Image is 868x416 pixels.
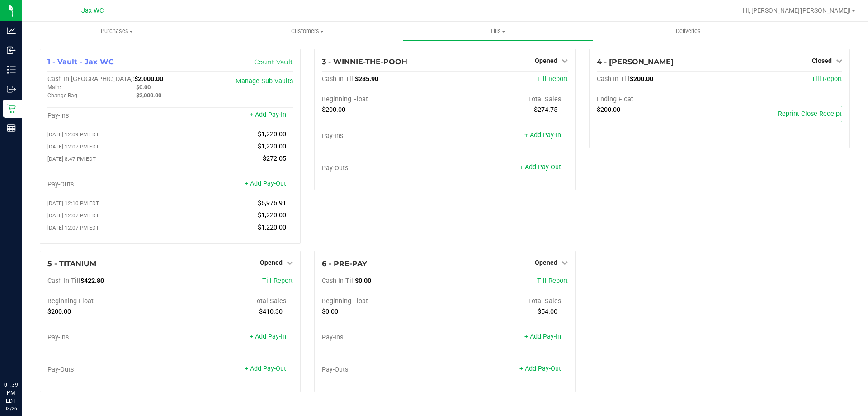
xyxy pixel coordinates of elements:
[47,334,170,342] div: Pay-Ins
[245,180,286,187] a: + Add Pay-Out
[47,308,71,316] span: $200.00
[597,96,720,104] div: Ending Float
[524,131,561,139] a: + Add Pay-In
[259,308,283,316] span: $410.30
[355,277,371,285] span: $0.00
[250,111,286,119] a: + Add Pay-In
[260,259,283,266] span: Opened
[322,259,367,268] span: 6 - PRE-PAY
[593,22,783,41] a: Deliveries
[537,277,568,285] a: Till Report
[47,92,79,99] span: Change Bag:
[258,130,286,138] span: $1,220.00
[47,297,170,306] div: Beginning Float
[47,225,99,231] span: [DATE] 12:07 PM EDT
[22,27,212,35] span: Purchases
[134,75,163,83] span: $2,000.00
[47,277,80,285] span: Cash In Till
[47,366,170,374] div: Pay-Outs
[254,58,293,66] a: Count Vault
[519,365,561,373] a: + Add Pay-Out
[537,75,568,83] a: Till Report
[597,57,674,66] span: 4 - [PERSON_NAME]
[258,199,286,207] span: $6,976.91
[322,57,407,66] span: 3 - WINNIE-THE-POOH
[7,104,16,113] inline-svg: Retail
[597,106,620,114] span: $200.00
[7,46,16,55] inline-svg: Inbound
[403,27,592,35] span: Tills
[81,7,104,14] span: Jax WC
[47,200,99,206] span: [DATE] 12:10 PM EDT
[47,57,114,66] span: 1 - Vault - Jax WC
[258,224,286,231] span: $1,220.00
[47,156,96,162] span: [DATE] 8:47 PM EDT
[811,75,842,83] a: Till Report
[322,164,445,172] div: Pay-Outs
[258,143,286,150] span: $1,220.00
[664,27,713,35] span: Deliveries
[47,75,134,83] span: Cash In [GEOGRAPHIC_DATA]:
[236,77,293,85] a: Manage Sub-Vaults
[322,132,445,140] div: Pay-Ins
[47,212,99,219] span: [DATE] 12:07 PM EDT
[778,110,842,118] span: Reprint Close Receipt
[322,96,445,104] div: Beginning Float
[47,131,99,138] span: [DATE] 12:09 PM EDT
[519,163,561,171] a: + Add Pay-Out
[263,155,286,163] span: $272.05
[322,366,445,374] div: Pay-Outs
[7,124,16,133] inline-svg: Reports
[7,65,16,74] inline-svg: Inventory
[80,277,104,285] span: $422.80
[9,344,36,371] iframe: Resource center
[258,211,286,219] span: $1,220.00
[47,84,61,91] span: Main:
[245,365,286,373] a: + Add Pay-Out
[47,259,96,268] span: 5 - TITANIUM
[47,181,170,189] div: Pay-Outs
[7,26,16,35] inline-svg: Analytics
[322,297,445,306] div: Beginning Float
[7,85,16,94] inline-svg: Outbound
[322,308,338,316] span: $0.00
[535,259,557,266] span: Opened
[22,22,212,41] a: Purchases
[322,334,445,342] div: Pay-Ins
[743,7,851,14] span: Hi, [PERSON_NAME]'[PERSON_NAME]!
[535,57,557,64] span: Opened
[778,106,842,122] button: Reprint Close Receipt
[597,75,630,83] span: Cash In Till
[47,112,170,120] div: Pay-Ins
[136,84,151,91] span: $0.00
[630,75,653,83] span: $200.00
[262,277,293,285] a: Till Report
[136,92,161,99] span: $2,000.00
[212,27,402,35] span: Customers
[534,106,557,114] span: $274.75
[322,106,345,114] span: $200.00
[322,277,355,285] span: Cash In Till
[250,333,286,340] a: + Add Pay-In
[524,333,561,340] a: + Add Pay-In
[538,308,557,316] span: $54.00
[4,405,18,412] p: 08/26
[322,75,355,83] span: Cash In Till
[170,297,293,306] div: Total Sales
[4,381,18,405] p: 01:39 PM EDT
[47,143,99,150] span: [DATE] 12:07 PM EDT
[445,297,568,306] div: Total Sales
[402,22,593,41] a: Tills
[212,22,402,41] a: Customers
[445,96,568,104] div: Total Sales
[355,75,378,83] span: $285.90
[812,57,832,64] span: Closed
